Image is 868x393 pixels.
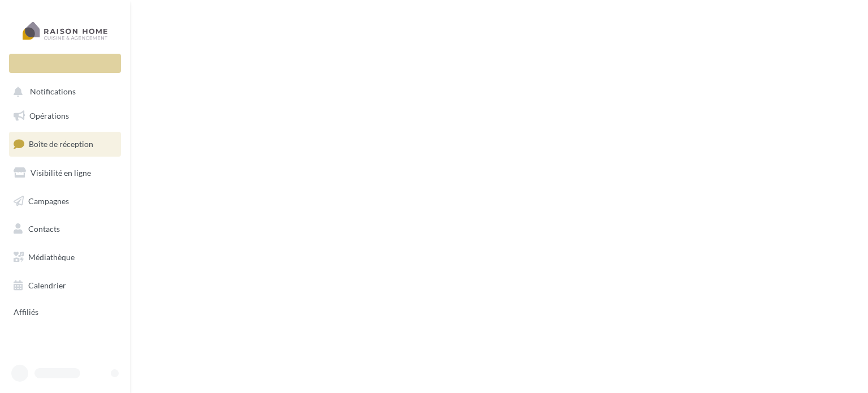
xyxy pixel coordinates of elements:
[28,280,66,290] span: Calendrier
[7,189,123,213] a: Campagnes
[28,252,75,262] span: Médiathèque
[7,104,123,128] a: Opérations
[7,245,123,269] a: Médiathèque
[30,87,76,97] span: Notifications
[29,111,69,120] span: Opérations
[28,224,60,234] span: Contacts
[7,274,123,297] a: Calendrier
[31,168,91,178] span: Visibilité en ligne
[7,132,123,156] a: Boîte de réception
[7,301,123,322] a: Affiliés
[28,196,69,205] span: Campagnes
[7,217,123,241] a: Contacts
[7,161,123,185] a: Visibilité en ligne
[29,139,93,149] span: Boîte de réception
[14,308,38,317] span: Affiliés
[9,54,121,73] div: Nouvelle campagne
